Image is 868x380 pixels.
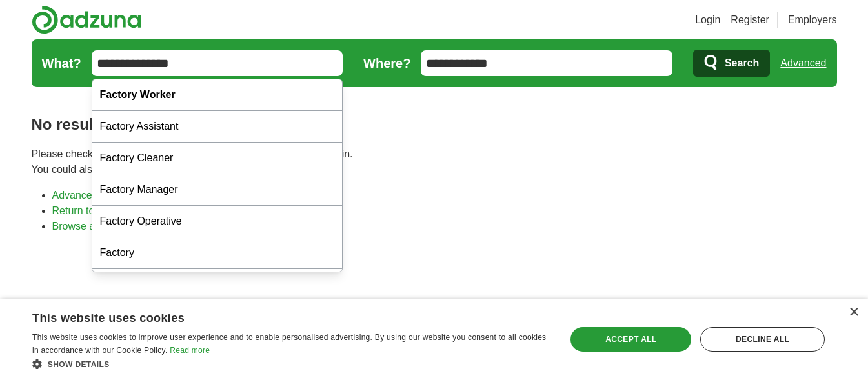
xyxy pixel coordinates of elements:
div: Close [849,308,858,317]
label: Where? [363,54,410,73]
span: Show details [48,360,110,369]
div: This website uses cookies [32,306,518,326]
div: Factory Manager [92,174,343,206]
button: Search [693,50,770,77]
a: Login [695,12,720,28]
strong: Factory Worker [100,89,176,100]
div: Factory Operative [92,206,343,237]
div: Factory [92,237,343,269]
a: Return to the home page and start again [52,205,237,216]
div: Factory Cleaner [92,143,343,174]
div: Show details [32,357,550,370]
div: Decline all [700,327,825,352]
div: Accept all [570,327,691,352]
label: What? [42,54,81,73]
span: This website uses cookies to improve user experience and to enable personalised advertising. By u... [32,333,546,355]
a: Advanced [780,50,826,76]
a: Read more, opens a new window [170,346,210,355]
a: Advanced search [52,190,132,201]
h1: No results found [32,113,837,136]
a: Employers [788,12,837,28]
span: Search [725,50,759,76]
p: Please check your spelling or enter another search term and try again. You could also try one of ... [32,146,837,177]
a: Register [731,12,769,28]
img: Adzuna logo [32,5,141,34]
div: Worker [92,269,343,301]
div: Factory Assistant [92,111,343,143]
a: Browse all live results across the [GEOGRAPHIC_DATA] [52,221,312,232]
